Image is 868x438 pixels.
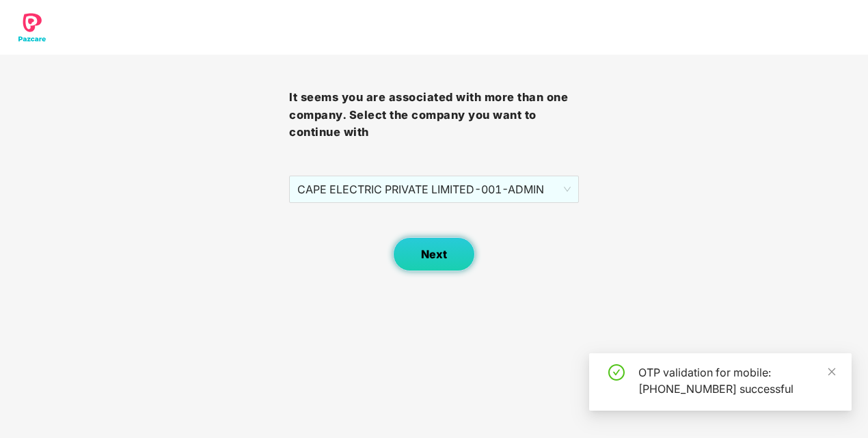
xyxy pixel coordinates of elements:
[608,364,625,381] span: check-circle
[297,176,570,202] span: CAPE ELECTRIC PRIVATE LIMITED - 001 - ADMIN
[393,237,475,271] button: Next
[289,89,578,141] h3: It seems you are associated with more than one company. Select the company you want to continue with
[638,364,835,397] div: OTP validation for mobile: [PHONE_NUMBER] successful
[827,367,837,377] span: close
[421,248,447,261] span: Next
